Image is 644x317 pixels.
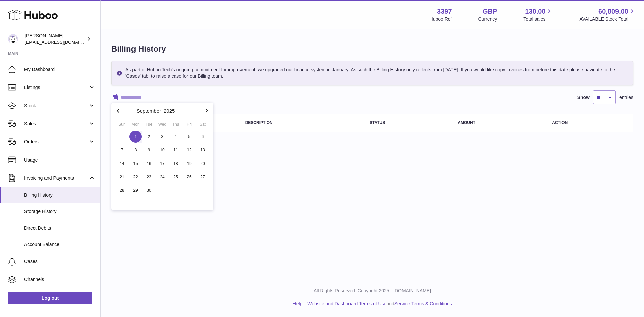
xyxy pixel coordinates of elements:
h1: Billing History [111,44,633,54]
a: Website and Dashboard Terms of Use [307,301,386,306]
span: 21 [116,171,128,183]
span: 4 [170,131,182,143]
button: 2 [142,130,156,143]
span: Invoicing and Payments [24,175,88,181]
span: Total sales [523,16,553,22]
p: All Rights Reserved. Copyright 2025 - [DOMAIN_NAME] [106,288,639,294]
button: 25 [169,170,182,184]
span: Channels [24,276,95,283]
li: and [305,301,452,307]
span: 8 [129,144,142,156]
span: 12 [183,144,195,156]
strong: Description [245,120,273,125]
button: 30 [142,184,156,197]
strong: GBP [483,7,497,16]
button: 27 [196,170,209,184]
span: 3 [156,131,168,143]
img: sales@canchema.com [8,34,18,44]
button: 5 [182,130,196,143]
span: 2 [143,131,155,143]
span: entries [619,94,633,101]
span: Usage [24,157,95,163]
span: Listings [24,84,88,91]
span: 6 [197,131,209,143]
a: 130.00 Total sales [523,7,553,22]
a: Service Terms & Conditions [394,301,452,306]
span: Storage History [24,208,95,215]
div: Huboo Ref [430,16,452,22]
strong: 3397 [437,7,452,16]
button: 8 [129,143,142,157]
span: 22 [129,171,142,183]
div: Fri [182,121,196,127]
span: Stock [24,103,88,109]
a: Log out [8,292,92,304]
button: 10 [156,143,169,157]
button: 6 [196,130,209,143]
span: 20 [197,157,209,170]
span: 29 [129,184,142,196]
span: 5 [183,131,195,143]
span: My Dashboard [24,66,95,73]
a: 60,809.00 AVAILABLE Stock Total [579,7,636,22]
div: Currency [478,16,497,22]
span: 27 [197,171,209,183]
div: [PERSON_NAME] [25,33,85,45]
span: 18 [170,157,182,170]
span: 7 [116,144,128,156]
button: 23 [142,170,156,184]
span: 10 [156,144,168,156]
span: [EMAIL_ADDRESS][DOMAIN_NAME] [25,39,99,45]
button: 16 [142,157,156,170]
strong: Action [552,120,568,125]
label: Show [577,94,590,101]
button: 22 [129,170,142,184]
strong: Status [370,120,385,125]
span: 16 [143,157,155,170]
button: 18 [169,157,182,170]
span: 17 [156,157,168,170]
span: 11 [170,144,182,156]
span: 130.00 [525,7,545,16]
span: 19 [183,157,195,170]
button: 15 [129,157,142,170]
span: 60,809.00 [598,7,628,16]
button: 2025 [164,108,175,113]
span: 14 [116,157,128,170]
button: 1 [129,130,142,143]
span: Sales [24,121,88,127]
button: 11 [169,143,182,157]
button: 17 [156,157,169,170]
span: 1 [129,131,142,143]
span: 9 [143,144,155,156]
button: 24 [156,170,169,184]
span: AVAILABLE Stock Total [579,16,636,22]
span: 25 [170,171,182,183]
div: Tue [142,121,156,127]
div: Mon [129,121,142,127]
button: 7 [115,143,129,157]
button: 9 [142,143,156,157]
div: Thu [169,121,182,127]
span: Account Balance [24,241,95,248]
span: Direct Debits [24,225,95,231]
button: 4 [169,130,182,143]
button: 20 [196,157,209,170]
span: Orders [24,139,88,145]
div: Wed [156,121,169,127]
button: 3 [156,130,169,143]
button: 29 [129,184,142,197]
span: Billing History [24,192,95,198]
button: 13 [196,143,209,157]
div: Sat [196,121,209,127]
span: 30 [143,184,155,196]
span: Cases [24,258,95,265]
strong: Amount [458,120,475,125]
a: Help [293,301,303,306]
span: 13 [197,144,209,156]
div: Sun [115,121,129,127]
button: 14 [115,157,129,170]
div: As part of Huboo Tech's ongoing commitment for improvement, we upgraded our finance system in Jan... [111,61,633,85]
button: 28 [115,184,129,197]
